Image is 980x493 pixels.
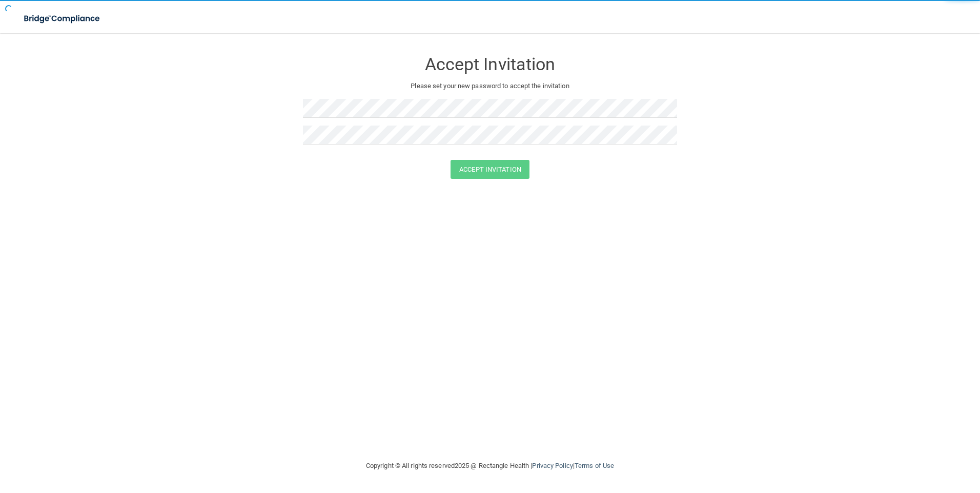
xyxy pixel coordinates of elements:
button: Accept Invitation [451,160,529,179]
h3: Accept Invitation [303,55,677,74]
a: Privacy Policy [532,462,573,469]
a: Terms of Use [575,462,614,469]
img: bridge_compliance_login_screen.278c3ca4.svg [15,8,110,29]
div: Copyright © All rights reserved 2025 @ Rectangle Health | | [303,449,677,482]
p: Please set your new password to accept the invitation [311,80,669,92]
